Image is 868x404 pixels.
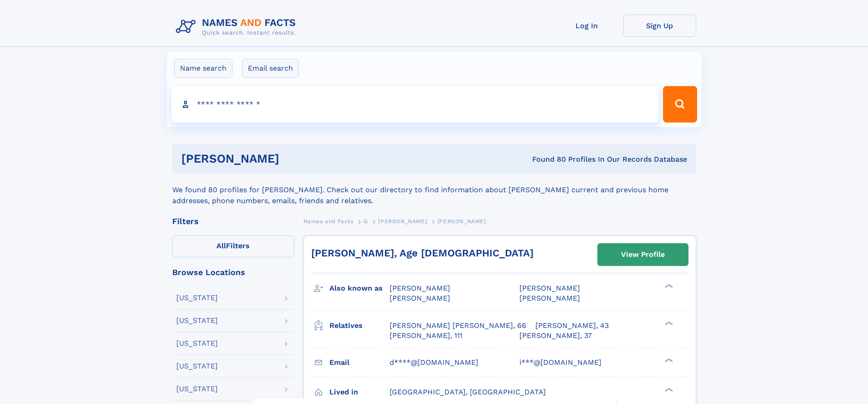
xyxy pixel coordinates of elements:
[390,321,526,331] a: [PERSON_NAME] [PERSON_NAME], 66
[598,244,688,266] a: View Profile
[176,317,218,324] div: [US_STATE]
[176,363,218,370] div: [US_STATE]
[663,357,673,363] div: ❯
[519,294,580,302] span: [PERSON_NAME]
[172,268,294,276] div: Browse Locations
[378,215,427,227] a: [PERSON_NAME]
[174,59,232,78] label: Name search
[303,215,354,227] a: Names and Facts
[663,86,697,123] button: Search Button
[364,218,368,225] span: G
[663,283,673,289] div: ❯
[378,218,427,225] span: [PERSON_NAME]
[390,294,450,302] span: [PERSON_NAME]
[663,320,673,326] div: ❯
[390,388,546,396] span: [GEOGRAPHIC_DATA], [GEOGRAPHIC_DATA]
[176,385,218,393] div: [US_STATE]
[172,235,294,257] label: Filters
[176,294,218,302] div: [US_STATE]
[172,217,294,225] div: Filters
[535,321,609,331] a: [PERSON_NAME], 43
[329,318,390,333] h3: Relatives
[519,331,592,341] a: [PERSON_NAME], 37
[364,215,368,227] a: G
[623,15,696,37] a: Sign Up
[519,358,601,367] span: i***@[DOMAIN_NAME]
[329,281,390,296] h3: Also known as
[390,331,462,341] a: [PERSON_NAME], 111
[311,247,534,259] a: [PERSON_NAME], Age [DEMOGRAPHIC_DATA]
[519,284,580,292] span: [PERSON_NAME]
[171,86,659,123] input: search input
[406,154,687,164] div: Found 80 Profiles In Our Records Database
[176,340,218,347] div: [US_STATE]
[621,244,665,265] div: View Profile
[172,174,696,206] div: We found 80 profiles for [PERSON_NAME]. Check out our directory to find information about [PERSON...
[181,153,406,164] h1: [PERSON_NAME]
[550,15,623,37] a: Log In
[390,284,450,292] span: [PERSON_NAME]
[663,387,673,393] div: ❯
[329,355,390,370] h3: Email
[172,15,303,39] img: Logo Names and Facts
[329,384,390,400] h3: Lived in
[216,241,226,250] span: All
[242,59,299,78] label: Email search
[437,218,486,225] span: [PERSON_NAME]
